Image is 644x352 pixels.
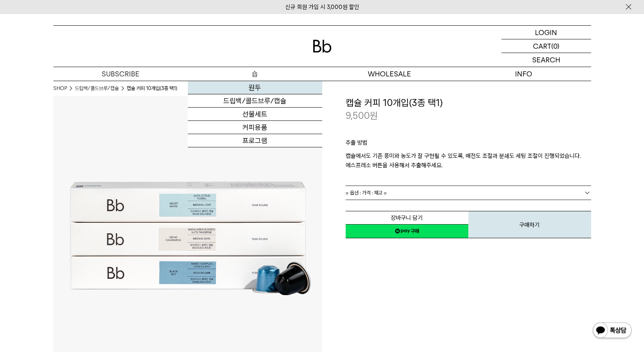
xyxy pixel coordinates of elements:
[370,110,378,121] span: 원
[75,85,119,92] a: 드립백/콜드브루/캡슐
[188,121,322,134] a: 커피용품
[346,138,591,151] p: 추출 방법
[457,67,591,81] p: INFO
[532,53,560,67] p: SEARCH
[53,85,67,92] a: SHOP
[313,40,332,53] img: 로고
[346,224,468,238] a: 새창
[188,134,322,147] a: 프로그램
[127,85,177,92] li: 캡슐 커피 10개입(3종 택1)
[346,211,468,225] button: 장바구니 담기
[346,96,591,110] h3: 캡슐 커피 10개입(3종 택1)
[188,67,322,81] a: 숍
[535,26,557,39] p: LOGIN
[188,94,322,108] a: 드립백/콜드브루/캡슐
[285,4,359,11] a: 신규 회원 가입 시 3,000원 할인
[533,39,551,53] p: CART
[322,67,457,81] p: WHOLESALE
[501,26,591,39] a: LOGIN
[188,108,322,121] a: 선물세트
[346,151,591,170] p: 캡슐에서도 기존 풍미와 농도가 잘 구현될 수 있도록, 배전도 조절과 분쇄도 세팅 조절이 진행되었습니다. 에스프레소 버튼을 사용해서 추출해주세요.
[188,81,322,94] a: 원두
[501,39,591,53] a: CART (0)
[468,211,591,238] button: 구매하기
[551,39,559,53] p: (0)
[346,109,378,122] p: 9,500
[592,322,632,340] img: 카카오톡 채널 1:1 채팅 버튼
[53,67,188,81] a: SUBSCRIBE
[346,186,387,200] span: = 옵션 : 가격 : 재고 =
